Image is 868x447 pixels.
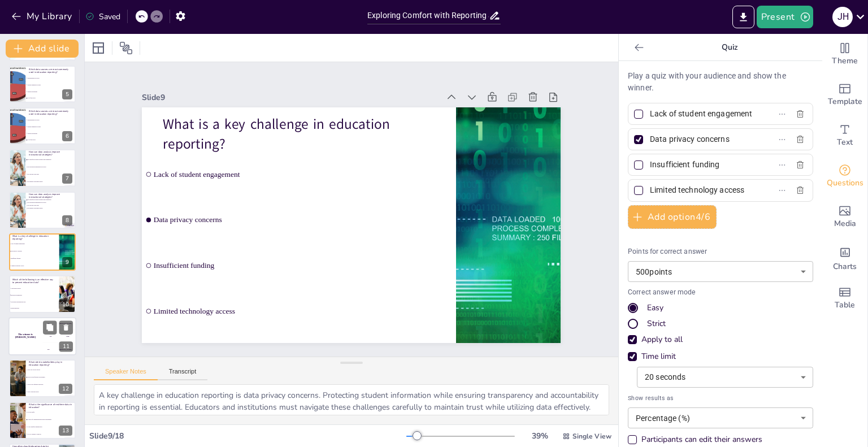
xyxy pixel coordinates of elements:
div: Add images, graphics, shapes or video [822,197,867,237]
input: Option 3 [650,157,755,173]
span: It is too complex to analyze [28,433,75,435]
p: Play a quiz with your audience and show the winner. [628,70,813,94]
span: By limiting curriculum options [28,181,75,182]
div: 39 % [526,431,553,441]
div: Apply to all [628,334,813,345]
textarea: A key challenge in education reporting is data privacy concerns. Protecting student information w... [94,384,609,415]
span: All of the above [28,97,75,98]
div: 11 [8,317,76,355]
div: 20 seconds [637,367,813,388]
p: Which data sources are most commonly used in education reporting? [29,68,72,74]
span: All of the above [28,140,75,141]
div: 13 [9,402,76,439]
span: Long textual reports [11,288,58,289]
button: Delete Slide [59,320,73,334]
div: 6 [62,131,72,141]
p: How can data analysis improve instructional strategies? [29,150,72,157]
div: Easy [647,302,663,314]
button: Present [757,6,813,28]
div: Apply to all [641,334,683,345]
div: 11 [59,341,73,351]
div: Strict [628,318,813,329]
div: 12 [9,359,76,397]
div: 7 [62,173,72,184]
div: Time limit [628,351,813,362]
span: Standardized test scores [28,77,75,79]
p: How can data analysis improve instructional strategies? [29,193,72,199]
div: Easy [628,302,813,314]
span: Student attendance records [28,84,75,85]
span: Text [837,136,853,149]
p: What is the significance of real-time data in education? [29,403,72,409]
div: 200 [42,330,76,342]
span: Limited technology access [11,265,58,266]
p: What is a key challenge in education reporting? [12,235,56,241]
span: Theme [832,55,858,67]
span: It only benefits administrators [28,426,75,427]
input: Option 2 [650,131,755,147]
div: 5 [9,66,76,103]
div: 5 [62,89,72,99]
div: 300 [42,343,76,355]
div: Add text boxes [822,115,867,156]
p: Points for correct answer [628,247,813,257]
div: Saved [85,11,120,22]
div: 10 [9,275,76,313]
button: Add option4/6 [628,205,717,229]
span: By increasing standardized test scores [28,202,59,203]
span: By identifying student strengths and weaknesses [28,159,75,160]
div: Slide 9 [142,92,439,103]
input: Option 1 [650,106,755,122]
span: Charts [833,261,857,273]
span: It is not useful [28,411,75,413]
span: Interactive dashboards [11,294,58,295]
span: By reducing class sizes [28,174,75,175]
div: Change the overall theme [822,34,867,75]
div: Layout [89,39,107,57]
span: They only receive reports [28,370,75,371]
span: Lack of student engagement [11,244,58,245]
div: 100 [42,317,76,329]
p: Correct answer mode [628,288,813,298]
span: Data privacy concerns [11,250,58,251]
span: Single View [572,432,611,441]
h4: The winner is [PERSON_NAME] [8,333,42,338]
div: J H [832,7,853,27]
span: Media [834,218,856,230]
div: 13 [59,426,72,436]
div: Participants can edit their answers [628,434,762,445]
p: Which of the following is an effective way to present education data? [12,277,56,284]
span: By limiting curriculum options [28,207,59,209]
p: What role do stakeholders play in education reporting? [29,361,72,367]
div: 10 [59,300,72,310]
span: By reducing class sizes [28,205,59,206]
p: What is a key challenge in education reporting? [163,115,435,154]
div: Add charts and graphs [822,237,867,278]
div: Time limit [641,351,676,362]
span: By identifying student strengths and weaknesses [28,199,59,200]
span: Data privacy concerns [154,216,453,224]
span: Printed handouts [11,307,58,309]
span: Questions [827,177,863,189]
p: Quiz [648,34,811,61]
div: Add a table [822,278,867,319]
div: Percentage (%) [628,407,813,428]
div: 8 [9,192,76,229]
button: Duplicate Slide [43,320,57,334]
span: Limited technology access [154,307,453,315]
div: 6 [9,107,76,145]
span: Template [828,96,862,108]
span: They do not influence decisions [28,384,75,385]
span: Show results as [628,393,813,403]
div: 9 [62,257,72,267]
div: Add ready made slides [822,75,867,115]
div: 7 [9,149,76,186]
span: Lack of student engagement [154,170,453,179]
div: 500 points [628,261,813,282]
div: Slide 9 / 18 [89,431,406,441]
button: J H [832,6,853,28]
div: 9 [9,233,76,271]
span: Teacher evaluations [28,90,75,92]
div: Jaap [66,336,69,337]
input: Insert title [367,7,489,24]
